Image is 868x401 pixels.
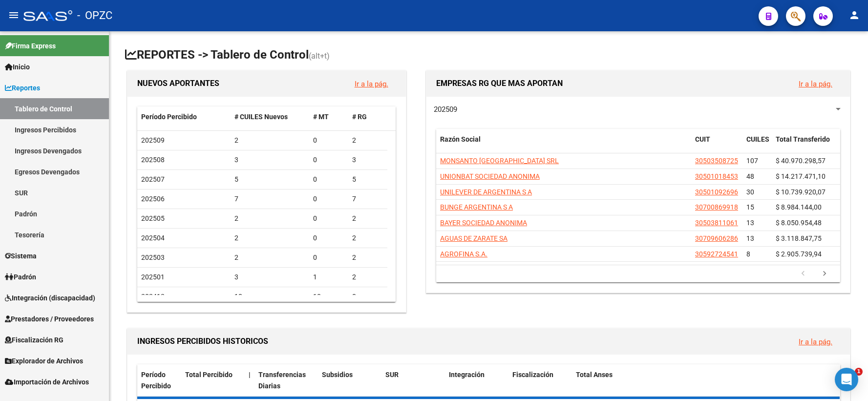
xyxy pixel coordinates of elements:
[799,80,832,88] a: Ir a la pág.
[313,213,344,224] div: 0
[141,136,165,144] span: 202509
[309,106,348,127] datatable-header-cell: # MT
[141,253,165,261] span: 202503
[799,338,832,346] a: Ir a la pág.
[440,135,481,143] span: Razón Social
[576,371,613,379] span: Total Anses
[385,371,399,379] span: SUR
[436,129,691,161] datatable-header-cell: Razón Social
[141,195,165,203] span: 202506
[141,371,171,390] span: Período Percibido
[776,219,822,227] span: $ 8.050.954,48
[440,157,559,165] span: MONSANTO [GEOGRAPHIC_DATA] SRL
[746,203,754,211] span: 15
[352,213,383,224] div: 2
[695,203,738,211] span: 30700869918
[322,371,353,379] span: Subsidios
[440,250,487,258] span: AGROFINA S.A.
[848,9,860,21] mat-icon: person
[234,193,305,205] div: 7
[776,157,826,165] span: $ 40.970.298,57
[352,174,383,185] div: 5
[5,314,94,324] span: Prestadores / Proveedores
[445,364,508,397] datatable-header-cell: Integración
[234,113,288,121] span: # CUILES Nuevos
[352,113,367,121] span: # RG
[348,106,387,127] datatable-header-cell: # RG
[5,251,37,261] span: Sistema
[355,80,388,88] a: Ir a la pág.
[245,364,254,397] datatable-header-cell: |
[141,234,165,242] span: 202504
[141,273,165,281] span: 202501
[746,250,750,258] span: 8
[5,83,40,93] span: Reportes
[695,188,738,196] span: 30501092696
[352,193,383,205] div: 7
[137,364,181,397] datatable-header-cell: Período Percibido
[137,337,268,346] span: INGRESOS PERCIBIDOS HISTORICOS
[234,213,305,224] div: 2
[137,79,219,88] span: NUEVOS APORTANTES
[440,219,527,227] span: BAYER SOCIEDAD ANONIMA
[234,154,305,166] div: 3
[234,272,305,283] div: 3
[77,5,112,26] span: - OPZC
[352,135,383,146] div: 2
[5,272,36,282] span: Padrón
[141,113,197,121] span: Período Percibido
[512,371,553,379] span: Fiscalización
[313,272,344,283] div: 1
[8,9,20,21] mat-icon: menu
[5,335,64,345] span: Fiscalización RG
[5,356,83,366] span: Explorador de Archivos
[449,371,485,379] span: Integración
[141,293,165,300] span: 202412
[313,154,344,166] div: 0
[185,371,233,379] span: Total Percibido
[742,129,772,161] datatable-header-cell: CUILES
[746,234,754,242] span: 13
[776,188,826,196] span: $ 10.739.920,07
[791,333,840,351] button: Ir a la pág.
[695,219,738,227] span: 30503811061
[258,371,306,390] span: Transferencias Diarias
[434,105,457,114] span: 202509
[347,75,396,93] button: Ir a la pág.
[746,172,754,180] span: 48
[746,188,754,196] span: 30
[313,113,329,121] span: # MT
[772,129,840,161] datatable-header-cell: Total Transferido
[776,234,822,242] span: $ 3.118.847,75
[5,41,56,51] span: Firma Express
[5,62,30,72] span: Inicio
[313,174,344,185] div: 0
[313,291,344,302] div: 10
[141,175,165,183] span: 202507
[318,364,381,397] datatable-header-cell: Subsidios
[234,232,305,244] div: 2
[835,368,858,391] div: Open Intercom Messenger
[352,291,383,302] div: 8
[352,232,383,244] div: 2
[436,79,563,88] span: EMPRESAS RG QUE MAS APORTAN
[125,47,852,64] h1: REPORTES -> Tablero de Control
[313,135,344,146] div: 0
[695,172,738,180] span: 30501018453
[440,203,513,211] span: BUNGE ARGENTINA S A
[508,364,572,397] datatable-header-cell: Fiscalización
[695,135,710,143] span: CUIT
[313,193,344,205] div: 0
[695,234,738,242] span: 30709606286
[776,172,826,180] span: $ 14.217.471,10
[313,252,344,263] div: 0
[313,232,344,244] div: 0
[746,157,758,165] span: 107
[141,156,165,164] span: 202508
[234,135,305,146] div: 2
[746,135,769,143] span: CUILES
[249,371,251,379] span: |
[5,293,95,303] span: Integración (discapacidad)
[440,172,540,180] span: UNIONBAT SOCIEDAD ANONIMA
[352,272,383,283] div: 2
